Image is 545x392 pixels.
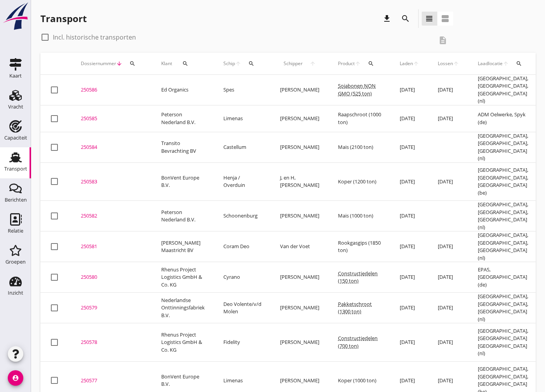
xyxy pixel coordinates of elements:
td: [GEOGRAPHIC_DATA], [GEOGRAPHIC_DATA], [GEOGRAPHIC_DATA] (be) [468,162,538,201]
div: 250581 [81,243,143,250]
td: Limenas [214,105,271,132]
i: arrow_upward [306,60,319,67]
td: [PERSON_NAME] [271,132,329,162]
td: Henja / Overduin [214,162,271,201]
span: Product [338,60,355,67]
div: 250586 [81,86,143,94]
i: search [516,60,522,67]
td: Cyrano [214,262,271,293]
div: 250585 [81,115,143,123]
td: [PERSON_NAME] [271,75,329,105]
td: [GEOGRAPHIC_DATA], [GEOGRAPHIC_DATA] [GEOGRAPHIC_DATA] (nl) [468,323,538,362]
img: logo-small.a267ee39.svg [2,2,30,31]
td: [DATE] [428,162,468,201]
td: Transito Bevrachting BV [152,132,214,162]
span: Dossiernummer [81,60,116,67]
td: [PERSON_NAME] [271,262,329,293]
td: [GEOGRAPHIC_DATA], [GEOGRAPHIC_DATA], [GEOGRAPHIC_DATA] (nl) [468,75,538,105]
i: view_agenda [441,14,450,23]
td: Ed Organics [152,75,214,105]
div: Groepen [5,259,26,264]
i: search [182,60,188,67]
i: view_headline [425,14,434,23]
td: [DATE] [428,293,468,323]
td: [PERSON_NAME] [271,201,329,231]
td: Mais (2100 ton) [329,132,390,162]
div: 250580 [81,273,143,281]
td: [DATE] [390,201,428,231]
td: [DATE] [428,323,468,362]
div: Relatie [8,228,23,233]
div: 250579 [81,304,143,312]
td: ADM Oelwerke, Spyk (de) [468,105,538,132]
td: J, en H, [PERSON_NAME] [271,162,329,201]
td: Spes [214,75,271,105]
div: Transport [40,12,87,25]
td: [DATE] [390,75,428,105]
td: Peterson Nederland B.V. [152,105,214,132]
div: 250578 [81,338,143,346]
i: arrow_upward [503,60,509,67]
i: arrow_upward [355,60,361,67]
i: arrow_upward [235,60,241,67]
td: [PERSON_NAME] Maastricht BV [152,231,214,262]
td: Schoonenburg [214,201,271,231]
div: Inzicht [8,290,23,295]
td: [GEOGRAPHIC_DATA], [GEOGRAPHIC_DATA], [GEOGRAPHIC_DATA] (nl) [468,201,538,231]
td: [DATE] [390,231,428,262]
i: search [368,60,374,67]
td: Coram Deo [214,231,271,262]
td: Van der Voet [271,231,329,262]
td: [DATE] [428,262,468,293]
td: BonVent Europe B.V. [152,162,214,201]
span: Schip [223,60,235,67]
td: [DATE] [390,105,428,132]
div: Berichten [5,197,27,202]
td: [GEOGRAPHIC_DATA], [GEOGRAPHIC_DATA], [GEOGRAPHIC_DATA] (nl) [468,132,538,162]
td: [GEOGRAPHIC_DATA], [GEOGRAPHIC_DATA], [GEOGRAPHIC_DATA] (nl) [468,231,538,262]
td: [DATE] [390,323,428,362]
td: [DATE] [428,75,468,105]
td: Deo Volente/v/d Molen [214,293,271,323]
i: arrow_upward [453,60,459,67]
span: Schipper [280,60,306,67]
td: Rhenus Project Logistics GmbH & Co. KG [152,323,214,362]
div: Klant [161,54,205,73]
td: [DATE] [390,162,428,201]
div: Vracht [8,104,23,109]
td: [PERSON_NAME] [271,293,329,323]
td: [DATE] [428,231,468,262]
td: Rookgasgips (1850 ton) [329,231,390,262]
i: download [383,14,392,23]
td: Mais (1000 ton) [329,201,390,231]
i: search [401,14,411,23]
span: Laadlocatie [478,60,503,67]
td: [DATE] [390,262,428,293]
div: 250577 [81,377,143,385]
td: [DATE] [390,132,428,162]
div: Capaciteit [4,135,27,140]
i: search [129,60,136,67]
span: Pakketschroot (1300 ton) [338,300,372,315]
td: Fidelity [214,323,271,362]
td: Raapschroot (1000 ton) [329,105,390,132]
div: 250582 [81,212,143,220]
td: Rhenus Project Logistics GmbH & Co. KG [152,262,214,293]
div: Kaart [9,73,22,78]
td: [DATE] [428,105,468,132]
td: Koper (1200 ton) [329,162,390,201]
div: 250583 [81,178,143,186]
td: [PERSON_NAME] [271,323,329,362]
span: Laden [400,60,413,67]
i: account_circle [8,370,23,386]
td: Nederlandse Onttinningsfabriek B.V. [152,293,214,323]
i: search [248,60,254,67]
span: Constructiedelen (700 ton) [338,335,378,349]
div: 250584 [81,143,143,151]
td: [PERSON_NAME] [271,105,329,132]
span: Constructiedelen (150 ton) [338,270,378,285]
td: EPAS, [GEOGRAPHIC_DATA] (de) [468,262,538,293]
span: Lossen [438,60,453,67]
span: Sojabonen NON GMO (525 ton) [338,82,376,97]
i: arrow_downward [116,60,122,67]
